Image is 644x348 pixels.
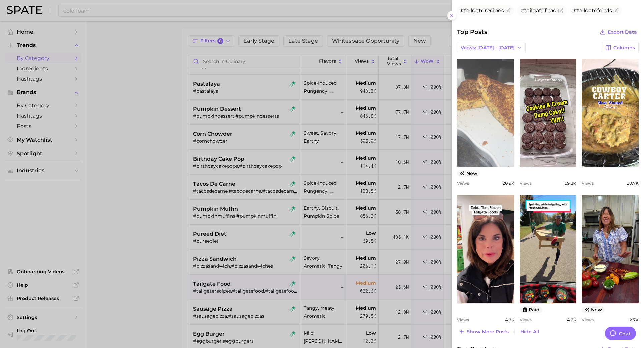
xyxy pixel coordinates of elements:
[457,317,469,322] span: Views
[461,45,515,51] span: Views: [DATE] - [DATE]
[467,329,509,335] span: Show more posts
[573,7,612,14] span: #tailgatefoods
[602,42,639,53] button: Columns
[457,170,480,177] span: new
[457,27,487,37] span: Top Posts
[582,306,605,313] span: new
[598,27,639,37] button: Export Data
[520,329,539,335] span: Hide All
[520,306,543,313] button: paid
[460,7,504,14] span: #tailgaterecipes
[608,29,637,35] span: Export Data
[582,181,594,186] span: Views
[505,8,511,13] button: Flag as miscategorized or irrelevant
[457,327,510,336] button: Show more posts
[629,317,639,322] span: 2.7k
[505,317,514,322] span: 4.2k
[627,181,639,186] span: 10.7k
[520,181,532,186] span: Views
[613,45,635,51] span: Columns
[582,317,594,322] span: Views
[567,317,576,322] span: 4.2k
[520,317,532,322] span: Views
[457,42,526,53] button: Views: [DATE] - [DATE]
[564,181,576,186] span: 19.2k
[613,8,619,13] button: Flag as miscategorized or irrelevant
[457,181,469,186] span: Views
[502,181,514,186] span: 20.9k
[558,8,563,13] button: Flag as miscategorized or irrelevant
[521,7,557,14] span: #tailgatefood
[519,327,541,336] button: Hide All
